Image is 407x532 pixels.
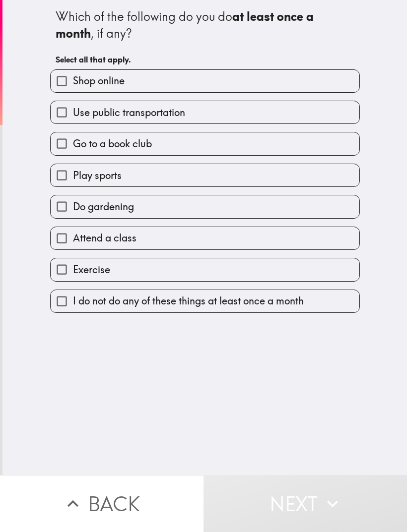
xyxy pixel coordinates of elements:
span: Do gardening [73,200,134,214]
div: Which of the following do you do , if any? [56,8,354,42]
span: Exercise [73,263,110,277]
button: Go to a book club [51,132,359,155]
span: Go to a book club [73,137,152,151]
button: Next [203,475,407,532]
span: Attend a class [73,231,136,245]
span: Use public transportation [73,106,185,119]
button: Exercise [51,258,359,281]
span: I do not do any of these things at least once a month [73,294,304,308]
span: Play sports [73,169,122,182]
button: Use public transportation [51,101,359,123]
h6: Select all that apply. [56,54,354,65]
button: Play sports [51,164,359,186]
b: at least once a month [56,9,317,41]
button: Attend a class [51,227,359,249]
button: Shop online [51,70,359,92]
span: Shop online [73,74,125,88]
button: Do gardening [51,195,359,218]
button: I do not do any of these things at least once a month [51,290,359,312]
